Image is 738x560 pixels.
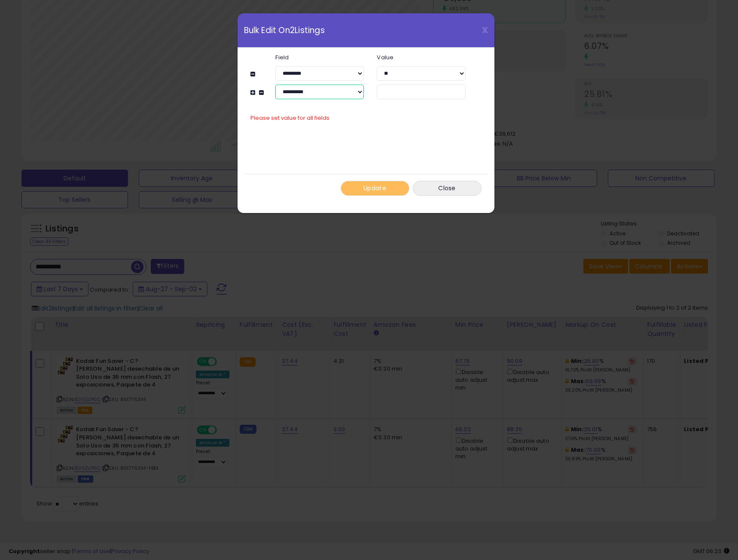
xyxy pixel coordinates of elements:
[363,184,386,192] span: Update
[250,114,329,122] span: Please set value for all fields
[244,26,325,34] span: Bulk Edit On 2 Listings
[269,55,370,60] label: Field
[482,24,488,36] span: X
[413,181,482,196] button: Close
[370,55,472,60] label: Value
